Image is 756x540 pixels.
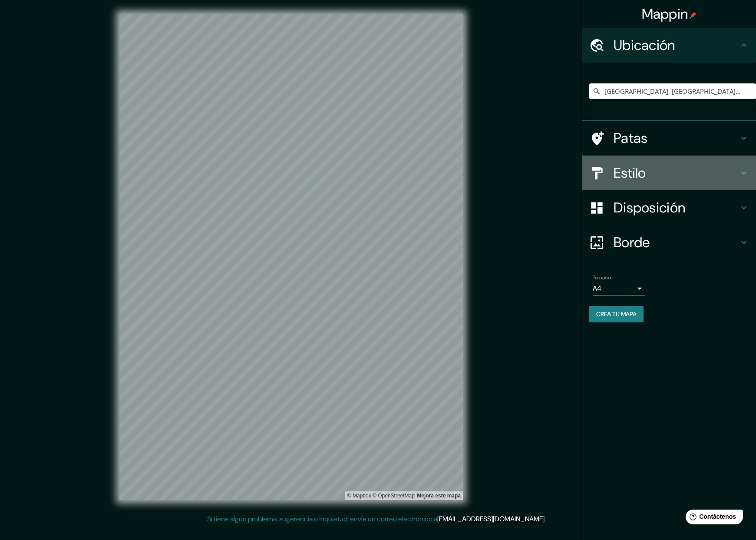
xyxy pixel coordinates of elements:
font: . [547,514,549,523]
font: . [546,514,547,523]
div: A4 [593,282,645,295]
div: Patas [582,121,756,156]
font: Crea tu mapa [596,310,637,318]
div: Borde [582,225,756,260]
font: © OpenStreetMap [373,493,415,499]
canvas: Mapa [119,14,463,500]
div: Estilo [582,156,756,190]
font: Si tiene algún problema, sugerencia o inquietud, envíe un correo electrónico a [207,514,437,523]
font: . [545,514,546,523]
font: © Mapbox [347,493,371,499]
font: Mappin [642,5,688,23]
font: Mejora este mapa [417,493,461,499]
font: Ubicación [614,36,675,54]
font: Estilo [614,164,646,182]
font: Disposición [614,199,685,217]
font: Patas [614,129,648,147]
button: Crea tu mapa [589,306,644,322]
a: Mapbox [347,493,371,499]
div: Ubicación [582,28,756,63]
input: Elige tu ciudad o zona [589,83,756,99]
a: Mapa de calles abierto [373,493,415,499]
iframe: Lanzador de widgets de ayuda [679,506,746,530]
a: [EMAIL_ADDRESS][DOMAIN_NAME] [437,514,545,523]
a: Map feedback [417,493,461,499]
div: Disposición [582,190,756,225]
font: Borde [614,233,650,252]
font: Tamaño [593,274,611,281]
font: A4 [593,284,601,293]
img: pin-icon.png [690,12,697,19]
